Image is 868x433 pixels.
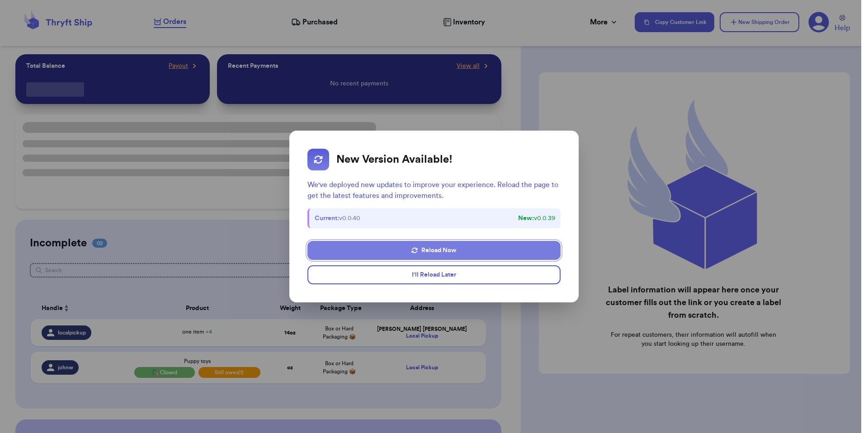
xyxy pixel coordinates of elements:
button: I'll Reload Later [307,265,561,284]
span: v 0.0.40 [315,214,360,223]
h2: New Version Available! [336,153,453,166]
span: v 0.0.39 [518,214,555,223]
strong: Current: [315,215,339,221]
button: Reload Now [307,241,561,260]
strong: New: [518,215,534,221]
p: We've deployed new updates to improve your experience. Reload the page to get the latest features... [307,179,561,201]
